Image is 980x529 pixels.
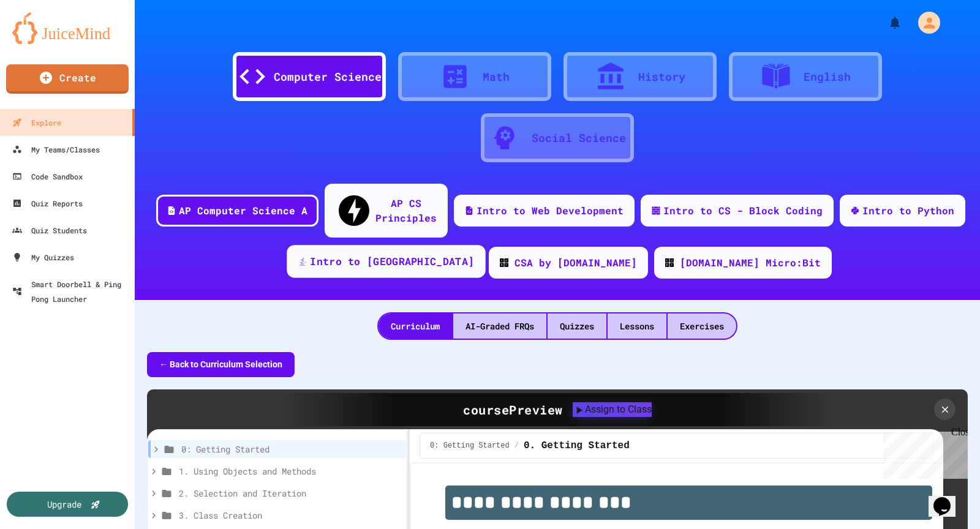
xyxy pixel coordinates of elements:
[573,402,652,417] button: Assign to Class
[463,400,563,419] div: course Preview
[548,313,606,339] div: Quizzes
[5,5,85,78] div: Chat with us now!Close
[6,64,129,94] a: Create
[12,12,123,44] img: logo-orange.svg
[514,255,637,270] div: CSA by [DOMAIN_NAME]
[47,498,81,511] div: Upgrade
[500,258,508,267] img: CODE_logo_RGB.png
[532,130,626,146] div: Social Science
[804,69,851,85] div: English
[12,115,61,130] div: Explore
[179,465,401,478] span: 1. Using Objects and Methods
[12,169,83,184] div: Code Sandbox
[379,313,452,339] div: Curriculum
[430,441,510,451] span: 0: Getting Started
[638,69,685,85] div: History
[179,487,401,500] span: 2. Selection and Iteration
[878,427,968,479] iframe: chat widget
[12,277,130,306] div: Smart Doorbell & Ping Pong Launcher
[12,223,87,238] div: Quiz Students
[375,196,437,225] div: AP CS Principles
[905,9,943,37] div: My Account
[12,142,100,157] div: My Teams/Classes
[665,258,674,267] img: CODE_logo_RGB.png
[453,313,546,339] div: AI-Graded FRQs
[483,69,510,85] div: Math
[181,443,401,456] span: 0: Getting Started
[274,69,382,85] div: Computer Science
[477,203,624,218] div: Intro to Web Development
[310,254,474,269] div: Intro to [GEOGRAPHIC_DATA]
[663,203,823,218] div: Intro to CS - Block Coding
[929,480,968,517] iframe: chat widget
[179,203,307,218] div: AP Computer Science A
[668,313,736,339] div: Exercises
[12,250,74,264] div: My Quizzes
[514,441,519,451] span: /
[147,352,295,377] button: ← Back to Curriculum Selection
[179,509,401,522] span: 3. Class Creation
[862,203,954,218] div: Intro to Python
[524,438,630,453] span: 0. Getting Started
[680,255,821,270] div: [DOMAIN_NAME] Micro:Bit
[608,313,666,339] div: Lessons
[12,196,83,211] div: Quiz Reports
[865,12,905,33] div: My Notifications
